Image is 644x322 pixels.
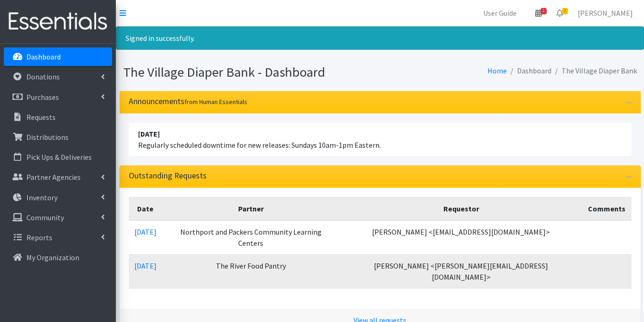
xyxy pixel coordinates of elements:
[129,97,247,106] h3: Announcements
[162,220,340,255] td: Northport and Packers Community Learning Centers
[162,197,340,220] th: Partner
[116,26,644,50] div: Signed in successfully.
[4,88,112,106] a: Purchases
[541,8,547,14] span: 1
[4,67,112,86] a: Donations
[138,129,160,138] strong: [DATE]
[4,148,112,166] a: Pick Ups & Deliveries
[340,197,582,220] th: Requestor
[129,197,162,220] th: Date
[26,152,92,162] p: Pick Ups & Deliveries
[507,64,551,78] li: Dashboard
[123,64,377,80] h1: The Village Diaper Bank - Dashboard
[134,261,157,270] a: [DATE]
[26,132,69,142] p: Distributions
[551,64,637,78] li: The Village Diaper Bank
[26,172,81,182] p: Partner Agencies
[26,72,60,81] p: Donations
[562,8,568,14] span: 2
[129,171,207,181] h3: Outstanding Requests
[4,128,112,146] a: Distributions
[26,253,79,262] p: My Organization
[487,66,507,75] a: Home
[134,227,157,237] a: [DATE]
[26,233,52,242] p: Reports
[340,254,582,288] td: [PERSON_NAME] <[PERSON_NAME][EMAIL_ADDRESS][DOMAIN_NAME]>
[184,98,247,106] small: from Human Essentials
[340,220,582,255] td: [PERSON_NAME] <[EMAIL_ADDRESS][DOMAIN_NAME]>
[162,254,340,288] td: The River Food Pantry
[528,4,549,22] a: 1
[570,4,640,22] a: [PERSON_NAME]
[549,4,570,22] a: 2
[129,123,631,156] li: Regularly scheduled downtime for new releases: Sundays 10am-1pm Eastern.
[4,168,112,186] a: Partner Agencies
[26,193,57,202] p: Inventory
[4,47,112,66] a: Dashboard
[4,228,112,247] a: Reports
[4,188,112,207] a: Inventory
[4,208,112,227] a: Community
[4,108,112,126] a: Requests
[26,112,56,122] p: Requests
[582,197,631,220] th: Comments
[26,52,61,61] p: Dashboard
[476,4,524,22] a: User Guide
[4,6,112,37] img: HumanEssentials
[26,213,64,222] p: Community
[4,248,112,267] a: My Organization
[26,92,59,102] p: Purchases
